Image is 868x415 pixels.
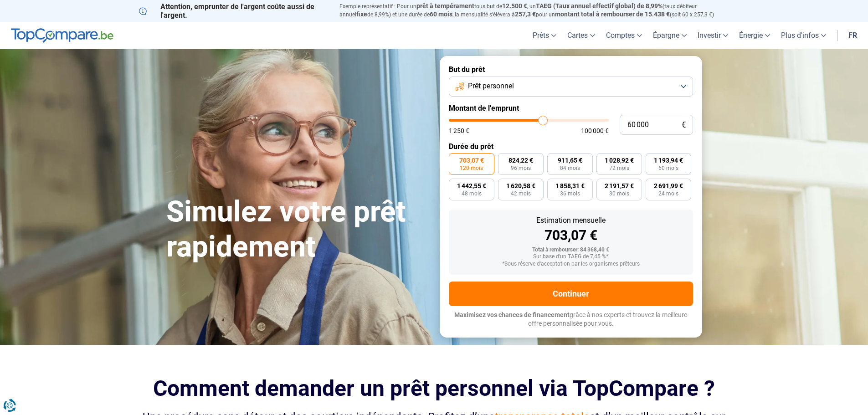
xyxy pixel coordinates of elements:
a: Investir [692,22,734,49]
span: 30 mois [609,191,629,196]
span: 257,3 € [515,10,536,18]
label: Durée du prêt [449,142,693,151]
span: 1 442,55 € [457,183,486,189]
span: 911,65 € [558,157,582,164]
label: But du prêt [449,65,693,74]
img: TopCompare [11,28,113,43]
div: Estimation mensuelle [456,217,686,224]
span: TAEG (Taux annuel effectif global) de 8,99% [536,2,663,10]
p: Exemple représentatif : Pour un tous but de , un (taux débiteur annuel de 8,99%) et une durée de ... [339,2,729,19]
div: Sur base d'un TAEG de 7,45 %* [456,254,686,260]
a: fr [843,22,863,49]
span: montant total à rembourser de 15.438 € [555,10,670,18]
h1: Simulez votre prêt rapidement [166,195,429,265]
a: Énergie [734,22,776,49]
span: 703,07 € [459,157,484,164]
h2: Comment demander un prêt personnel via TopCompare ? [139,376,729,401]
span: 48 mois [462,191,482,196]
span: 1 620,58 € [506,183,535,189]
a: Épargne [647,22,692,49]
div: 703,07 € [456,229,686,242]
button: Continuer [449,282,693,306]
span: 96 mois [511,165,531,171]
span: 72 mois [609,165,629,171]
span: 24 mois [658,191,678,196]
span: 84 mois [560,165,580,171]
a: Plus d'infos [776,22,832,49]
div: *Sous réserve d'acceptation par les organismes prêteurs [456,261,686,267]
span: prêt à tempérament [416,2,474,10]
a: Cartes [562,22,601,49]
span: 1 193,94 € [654,157,683,164]
button: Prêt personnel [449,77,693,97]
label: Montant de l'emprunt [449,104,693,113]
span: 2 191,57 € [605,183,634,189]
span: 60 mois [658,165,678,171]
span: 120 mois [460,165,483,171]
div: Total à rembourser: 84 368,40 € [456,247,686,253]
span: 1 028,92 € [605,157,634,164]
span: 2 691,99 € [654,183,683,189]
span: fixe [356,10,367,18]
span: € [682,121,686,129]
span: 42 mois [511,191,531,196]
a: Comptes [601,22,647,49]
span: 60 mois [430,10,452,18]
p: grâce à nos experts et trouvez la meilleure offre personnalisée pour vous. [449,311,693,328]
a: Prêts [527,22,562,49]
span: 12.500 € [502,2,527,10]
span: 824,22 € [508,157,533,164]
span: 100 000 € [581,128,609,134]
span: 1 250 € [449,128,469,134]
span: Prêt personnel [468,81,514,91]
span: 1 858,31 € [555,183,585,189]
p: Attention, emprunter de l'argent coûte aussi de l'argent. [139,2,329,20]
span: 36 mois [560,191,580,196]
span: Maximisez vos chances de financement [454,311,570,318]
